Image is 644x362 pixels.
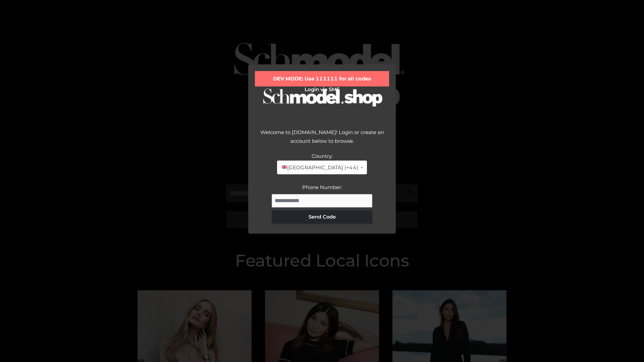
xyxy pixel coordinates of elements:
[281,163,358,172] span: [GEOGRAPHIC_DATA] (+44)
[312,153,333,159] label: Country:
[282,165,287,170] img: 🇬🇧
[272,210,372,224] button: Send Code
[255,71,389,86] div: DEV MODE: Use 111111 for all codes
[255,86,389,93] h2: Login via SMS
[302,184,342,190] label: Phone Number:
[255,128,389,152] div: Welcome to [DOMAIN_NAME]! Login or create an account below to browse.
